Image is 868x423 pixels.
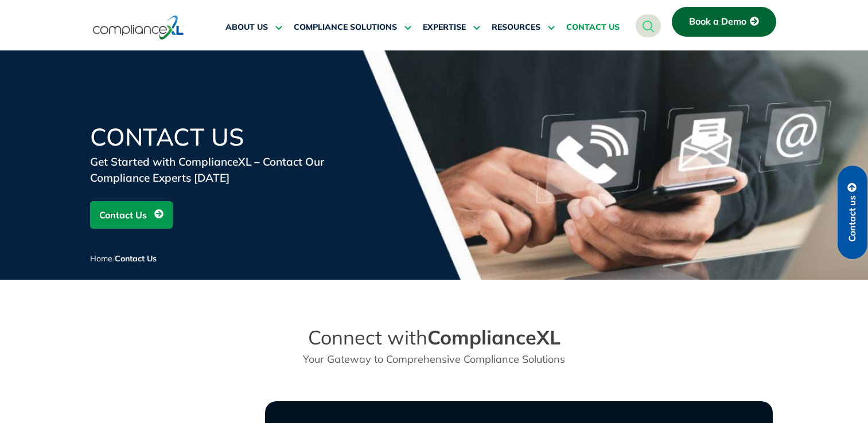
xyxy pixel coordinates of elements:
a: Contact Us [90,201,173,229]
span: Contact Us [115,253,157,264]
span: / [90,253,157,264]
span: RESOURCES [492,22,540,33]
strong: ComplianceXL [427,325,560,350]
span: Contact Us [99,204,147,226]
a: CONTACT US [566,14,620,41]
h1: Contact Us [90,125,365,149]
img: logo-one.svg [93,14,184,41]
div: Get Started with ComplianceXL – Contact Our Compliance Experts [DATE] [90,154,365,186]
a: Contact us [838,166,867,259]
span: ABOUT US [225,22,268,33]
h2: Connect with [266,326,603,350]
a: COMPLIANCE SOLUTIONS [294,14,411,41]
a: RESOURCES [492,14,555,41]
a: ABOUT US [225,14,282,41]
a: Book a Demo [672,7,776,37]
span: Book a Demo [689,17,746,27]
a: EXPERTISE [423,14,480,41]
a: navsearch-button [636,14,661,37]
a: Home [90,253,112,264]
p: Your Gateway to Comprehensive Compliance Solutions [266,351,603,367]
span: EXPERTISE [423,22,466,33]
span: COMPLIANCE SOLUTIONS [294,22,397,33]
span: CONTACT US [566,22,620,33]
span: Contact us [847,195,858,242]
